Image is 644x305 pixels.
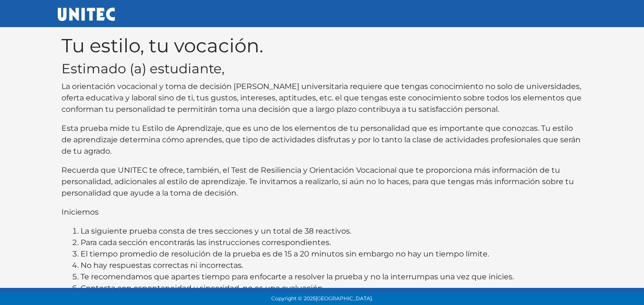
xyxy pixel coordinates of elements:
span: [GEOGRAPHIC_DATA]. [316,295,373,302]
h3: Estimado (a) estudiante, [61,61,583,77]
h1: Tu estilo, tu vocación. [61,34,583,57]
p: Iniciemos [61,207,583,218]
li: El tiempo promedio de resolución de la prueba es de 15 a 20 minutos sin embargo no hay un tiempo ... [81,248,583,260]
img: UNITEC [58,8,115,21]
li: Para cada sección encontrarás las instrucciones correspondientes. [81,237,583,248]
p: Esta prueba mide tu Estilo de Aprendizaje, que es uno de los elementos de tu personalidad que es ... [61,123,583,157]
p: Recuerda que UNITEC te ofrece, también, el Test de Resiliencia y Orientación Vocacional que te pr... [61,165,583,199]
li: Te recomendamos que apartes tiempo para enfocarte a resolver la prueba y no la interrumpas una ve... [81,271,583,283]
li: La siguiente prueba consta de tres secciones y un total de 38 reactivos. [81,226,583,237]
li: No hay respuestas correctas ni incorrectas. [81,260,583,271]
li: Contesta con espontaneidad y sinceridad, no es una evaluación. [81,283,583,294]
p: La orientación vocacional y toma de decisión [PERSON_NAME] universitaria requiere que tengas cono... [61,81,583,115]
